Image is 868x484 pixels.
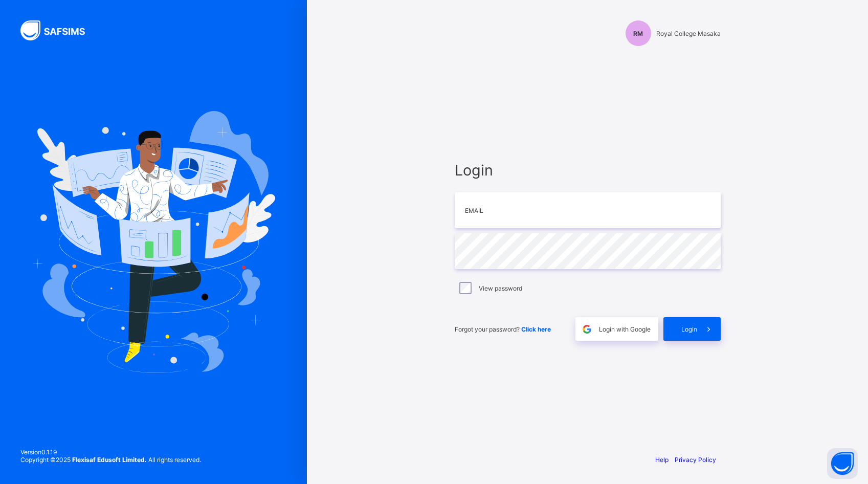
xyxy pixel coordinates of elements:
a: Help [655,456,669,464]
span: Login with Google [599,325,651,333]
button: Open asap [827,448,858,479]
span: RM [633,30,643,37]
span: Version 0.1.19 [20,448,201,456]
label: View password [479,284,522,292]
a: Privacy Policy [675,456,716,464]
img: SAFSIMS Logo [20,20,97,40]
strong: Flexisaf Edusoft Limited. [72,456,147,464]
a: Click here [521,325,551,333]
img: Hero Image [32,111,275,373]
span: Copyright © 2025 All rights reserved. [20,456,201,464]
img: google.396cfc9801f0270233282035f929180a.svg [581,323,593,335]
span: Login [681,325,697,333]
span: Forgot your password? [455,325,551,333]
span: Login [455,161,721,179]
span: Royal College Masaka [656,30,721,37]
